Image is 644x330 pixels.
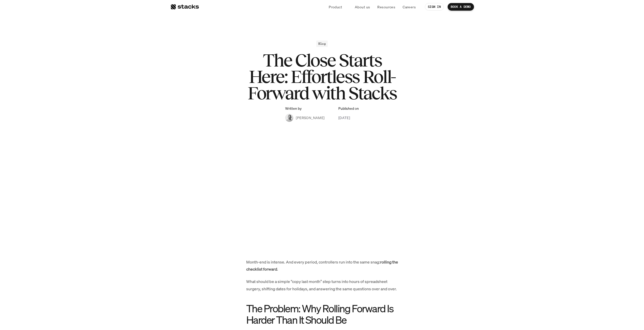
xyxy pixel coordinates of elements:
[338,106,359,111] p: Published on
[403,4,416,10] p: Careers
[428,5,441,9] p: SIGN IN
[374,2,398,11] a: Resources
[329,4,342,10] p: Product
[448,3,474,11] a: BOOK A DEMO
[246,278,398,293] p: What should be a simple “copy last month” step turns into hours of spreadsheet surgery, shifting ...
[221,52,423,101] h1: The Close Starts Here: Effortless Roll-Forward with Stacks
[285,106,302,111] p: Written by
[246,258,398,273] p: Month-end is intense. And every period, controllers run into the same snag: .
[400,2,419,11] a: Careers
[246,303,398,325] h2: The Problem: Why Rolling Forward Is Harder Than It Should Be
[296,115,324,120] p: [PERSON_NAME]
[355,4,370,10] p: About us
[451,5,471,9] p: BOOK A DEMO
[338,115,350,120] p: [DATE]
[425,3,444,11] a: SIGN IN
[352,2,373,11] a: About us
[377,4,395,10] p: Resources
[318,42,326,46] h2: Blog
